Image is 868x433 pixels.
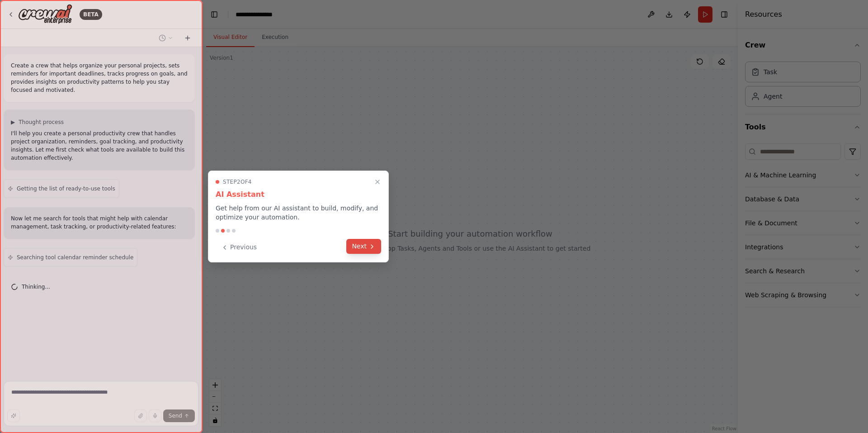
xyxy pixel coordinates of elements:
[372,176,383,187] button: Close walkthrough
[216,204,381,222] p: Get help from our AI assistant to build, modify, and optimize your automation.
[208,8,221,21] button: Hide left sidebar
[346,239,381,254] button: Next
[216,189,381,200] h3: AI Assistant
[216,240,262,255] button: Previous
[223,178,252,186] span: Step 2 of 4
